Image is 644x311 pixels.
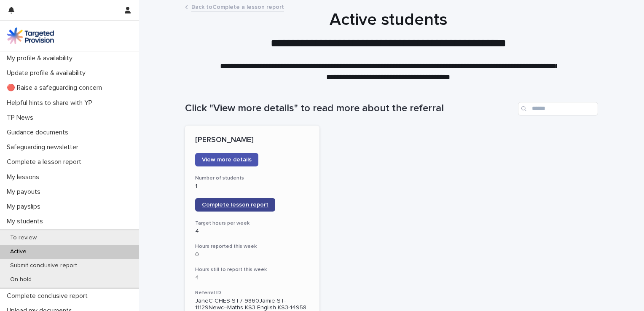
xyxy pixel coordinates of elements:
p: Update profile & availability [3,69,92,77]
p: Guidance documents [3,129,75,137]
p: 4 [195,228,309,235]
p: My payslips [3,203,47,211]
a: View more details [195,153,258,166]
p: To review [3,234,43,241]
a: Complete lesson report [195,198,275,212]
p: My students [3,217,50,225]
p: [PERSON_NAME] [195,136,309,145]
p: 0 [195,251,309,258]
p: My payouts [3,188,47,196]
h3: Target hours per week [195,220,309,227]
p: On hold [3,276,38,283]
p: My lessons [3,173,46,181]
img: M5nRWzHhSzIhMunXDL62 [7,27,54,44]
p: TP News [3,114,40,122]
p: Active [3,248,33,255]
a: Back toComplete a lesson report [191,2,284,11]
p: My profile & availability [3,54,79,62]
p: Helpful hints to share with YP [3,99,99,107]
p: Complete conclusive report [3,292,94,300]
h1: Click "View more details" to read more about the referral [185,102,515,115]
p: Safeguarding newsletter [3,143,85,151]
span: View more details [202,157,252,163]
p: 🔴 Raise a safeguarding concern [3,84,109,92]
p: Submit conclusive report [3,262,84,269]
h3: Number of students [195,175,309,182]
span: Complete lesson report [202,202,268,208]
p: 4 [195,274,309,282]
h1: Active students [182,10,595,30]
p: 1 [195,183,309,190]
h3: Referral ID [195,290,309,296]
p: Complete a lesson report [3,158,88,166]
h3: Hours still to report this week [195,266,309,273]
input: Search [518,102,598,115]
h3: Hours reported this week [195,243,309,250]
